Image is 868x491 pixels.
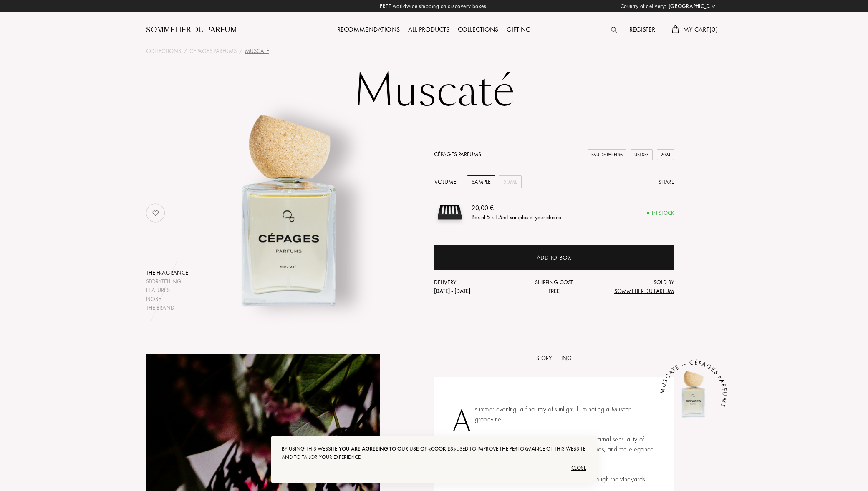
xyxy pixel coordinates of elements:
[434,278,514,296] div: Delivery
[548,287,560,295] span: Free
[467,175,495,188] div: Sample
[333,25,404,35] div: Recommendations
[189,47,237,55] a: Cépages Parfums
[588,149,626,160] div: Eau de Parfum
[434,175,462,188] div: Volume:
[502,25,535,34] a: Gifting
[146,286,188,295] div: Features
[454,25,502,34] a: Collections
[146,268,188,277] div: The fragrance
[614,287,674,295] span: Sommelier du Parfum
[225,68,643,114] h1: Muscaté
[239,47,242,55] div: /
[434,287,470,295] span: [DATE] - [DATE]
[594,278,674,296] div: Sold by
[434,150,481,158] a: Cépages Parfums
[282,445,586,461] div: By using this website, used to improve the performance of this website and to tailor your experie...
[499,175,522,188] div: 50mL
[184,47,187,55] div: /
[187,106,394,312] img: Muscaté Cépages Parfums
[282,461,586,475] div: Close
[404,25,454,35] div: All products
[625,25,659,35] div: Register
[647,209,674,217] div: In stock
[245,47,269,55] div: Muscaté
[146,47,181,55] a: Collections
[621,2,666,10] span: Country of delivery:
[434,197,465,228] img: sample box
[502,25,535,35] div: Gifting
[683,25,718,34] span: My Cart ( 0 )
[631,149,653,160] div: Unisex
[454,25,502,35] div: Collections
[146,303,188,312] div: The brand
[147,205,164,221] img: no_like_p.png
[669,369,719,419] img: Muscaté
[339,445,456,452] span: you are agreeing to our use of «cookies»
[333,25,404,34] a: Recommendations
[625,25,659,34] a: Register
[472,203,561,213] div: 20,00 €
[672,25,679,33] img: cart.svg
[146,25,237,35] a: Sommelier du Parfum
[514,278,594,296] div: Shipping cost
[537,253,572,263] div: Add to box
[611,27,617,33] img: search_icn.svg
[659,178,674,186] div: Share
[657,149,674,160] div: 2024
[404,25,454,34] a: All products
[472,213,561,222] div: Box of 5 x 1.5mL samples of your choice
[146,295,188,303] div: Nose
[146,277,188,286] div: Storytelling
